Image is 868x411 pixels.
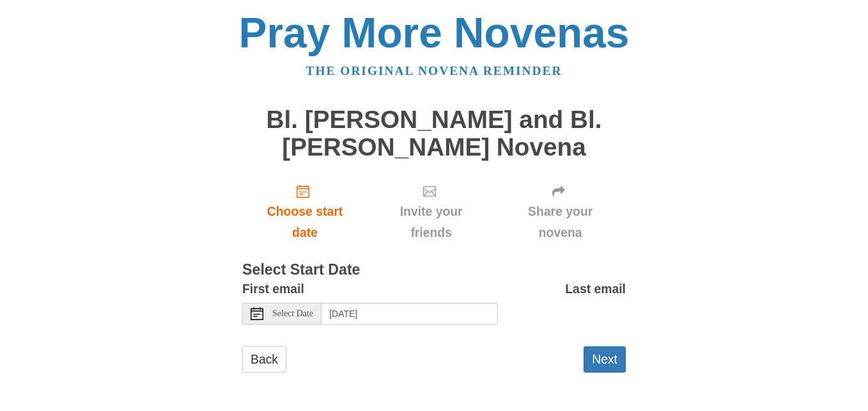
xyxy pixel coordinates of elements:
[495,173,626,250] div: Click "Next" to confirm your start date first.
[508,201,613,243] span: Share your novena
[380,201,482,243] span: Invite your friends
[565,278,626,300] label: Last email
[368,173,495,250] div: Click "Next" to confirm your start date first.
[272,309,313,318] span: Select Date
[242,346,286,373] a: Back
[242,173,368,250] a: Choose start date
[306,64,562,77] a: The original novena reminder
[242,106,626,161] h1: Bl. [PERSON_NAME] and Bl. [PERSON_NAME] Novena
[255,201,355,243] span: Choose start date
[242,262,626,278] h3: Select Start Date
[242,278,304,300] label: First email
[584,346,626,373] button: Next
[239,9,630,56] a: Pray More Novenas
